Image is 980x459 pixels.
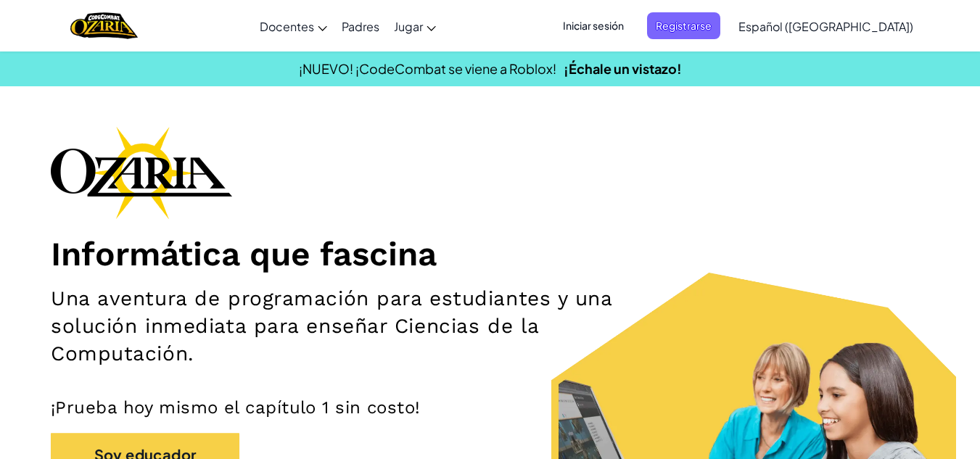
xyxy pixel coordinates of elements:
[51,397,929,418] p: ¡Prueba hoy mismo el capítulo 1 sin costo!
[738,19,913,34] span: Español ([GEOGRAPHIC_DATA])
[252,7,334,46] a: Docentes
[387,7,443,46] a: Jugar
[70,11,138,41] img: Home
[51,285,639,368] h2: Una aventura de programación para estudiantes y una solución inmediata para enseñar Ciencias de l...
[731,7,921,46] a: Español ([GEOGRAPHIC_DATA])
[70,11,138,41] a: Ozaria by CodeCombat logo
[394,19,423,34] span: Jugar
[564,60,682,77] a: ¡Échale un vistazo!
[51,126,232,219] img: Ozaria branding logo
[554,12,633,39] button: Iniciar sesión
[647,12,720,39] button: Registrarse
[299,60,556,77] span: ¡NUEVO! ¡CodeCombat se viene a Roblox!
[51,233,929,274] h1: Informática que fascina
[334,7,387,46] a: Padres
[260,19,314,34] span: Docentes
